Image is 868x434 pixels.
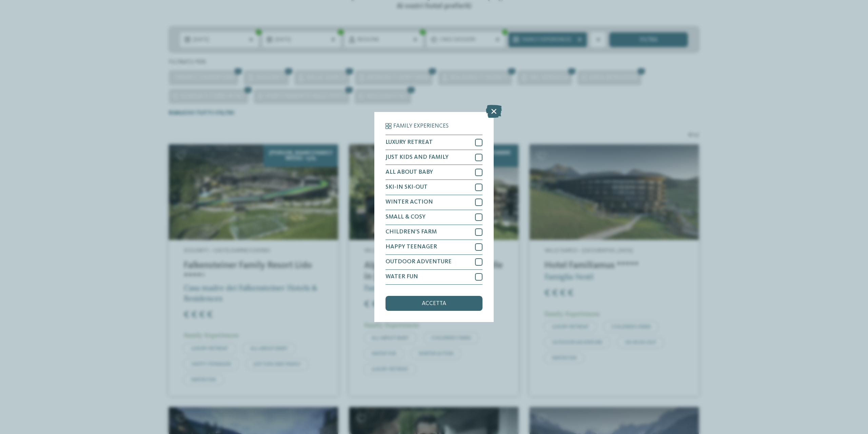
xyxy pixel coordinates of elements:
span: SKI-IN SKI-OUT [386,184,428,190]
span: HAPPY TEENAGER [386,244,437,250]
span: SMALL & COSY [386,214,426,220]
span: WATER FUN [386,274,418,280]
span: ALL ABOUT BABY [386,169,433,175]
span: OUTDOOR ADVENTURE [386,259,452,265]
span: WINTER ACTION [386,199,433,205]
span: Family Experiences [393,123,449,129]
span: CHILDREN’S FARM [386,229,437,235]
span: LUXURY RETREAT [386,139,433,146]
span: JUST KIDS AND FAMILY [386,154,449,161]
span: accetta [422,301,446,307]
